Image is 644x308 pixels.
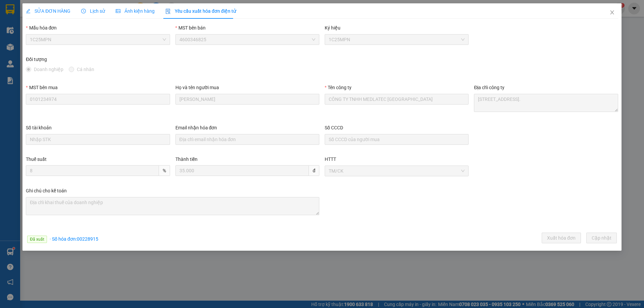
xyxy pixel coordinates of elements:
[27,236,47,243] span: Đã xuất
[26,57,47,62] label: Đối tượng
[175,157,198,162] label: Thành tiền
[325,157,336,162] label: HTTT
[175,134,319,145] input: Email nhận hóa đơn
[81,9,86,13] span: clock-circle
[179,35,315,45] span: 4600346825
[586,233,617,243] button: Cập nhật
[325,85,352,90] label: Tên công ty
[542,233,581,243] button: Xuất hóa đơn
[26,125,52,130] label: Số tài khoản
[309,165,319,176] span: đ
[165,9,171,14] img: icon
[26,134,170,145] input: Số tài khoản
[26,8,70,14] span: SỬA ĐƠN HÀNG
[26,85,57,90] label: MST bên mua
[474,85,504,90] label: Địa chỉ công ty
[165,8,236,14] span: Yêu cầu xuất hóa đơn điện tử
[159,165,170,176] span: %
[175,25,206,30] label: MST bên bán
[26,188,67,193] label: Ghi chú cho kế toán
[31,66,66,73] span: Doanh nghiệp
[116,8,155,14] span: Ảnh kiện hàng
[325,125,343,130] label: Số CCCD
[329,166,465,176] span: TM/CK
[474,94,618,112] textarea: Địa chỉ công ty
[26,94,170,105] input: MST bên mua
[175,125,217,130] label: Email nhận hóa đơn
[26,157,47,162] label: Thuế suất
[26,9,31,13] span: edit
[329,35,465,45] span: 1C25MPN
[26,25,57,30] label: Mẫu hóa đơn
[81,8,105,14] span: Lịch sử
[175,94,319,105] input: Họ và tên người mua
[30,35,166,45] span: 1C25MPN
[175,85,219,90] label: Họ và tên người mua
[609,10,615,15] span: close
[74,66,97,73] span: Cá nhân
[603,3,622,22] button: Close
[26,197,319,215] textarea: Ghi chú đơn hàng Ghi chú cho kế toán
[325,94,469,105] input: Tên công ty
[325,25,340,30] label: Ký hiệu
[116,9,120,13] span: picture
[325,134,469,145] input: Số CCCD
[26,165,159,176] input: Thuế suất
[50,236,98,242] span: · Số hóa đơn: 00228915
